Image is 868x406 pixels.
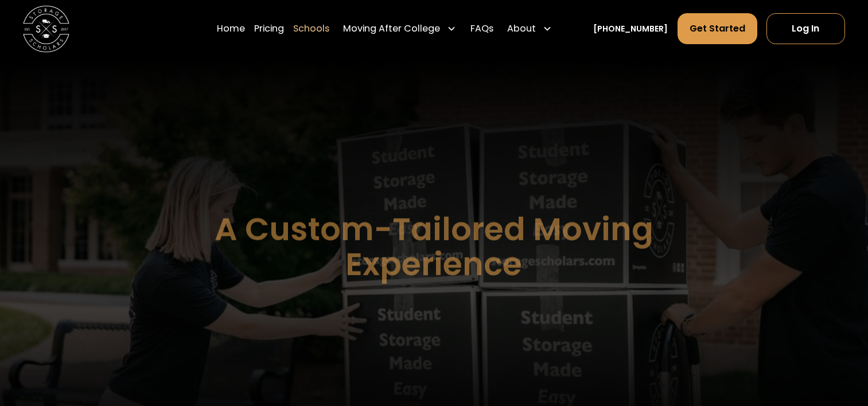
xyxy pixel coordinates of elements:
[507,22,536,36] div: About
[217,13,245,45] a: Home
[593,23,668,35] a: [PHONE_NUMBER]
[254,13,284,45] a: Pricing
[23,6,69,52] img: Storage Scholars main logo
[470,13,493,45] a: FAQs
[338,13,461,45] div: Moving After College
[343,22,440,36] div: Moving After College
[223,309,644,350] p: At each school, storage scholars offers a unique and tailored service to best fit your Moving needs.
[766,13,845,44] a: Log In
[293,13,329,45] a: Schools
[678,13,757,44] a: Get Started
[503,13,556,45] div: About
[157,212,711,282] h1: A Custom-Tailored Moving Experience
